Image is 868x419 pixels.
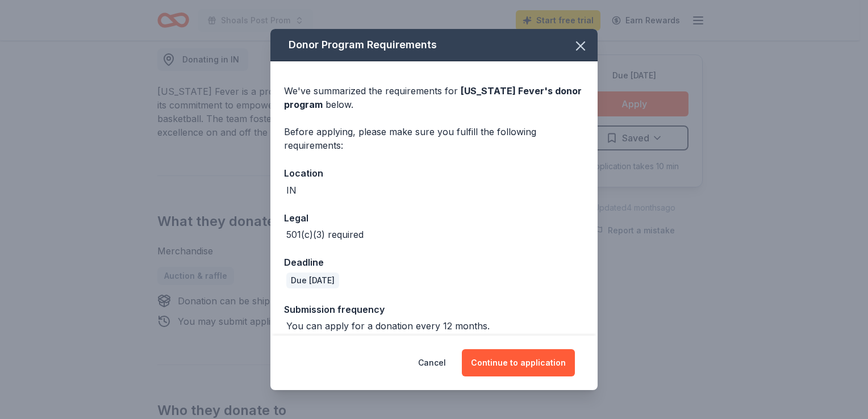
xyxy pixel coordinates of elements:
div: Location [284,166,584,181]
div: Deadline [284,255,584,270]
div: 501(c)(3) required [286,228,364,241]
button: Continue to application [462,349,575,376]
div: We've summarized the requirements for below. [284,84,584,111]
div: Before applying, please make sure you fulfill the following requirements: [284,125,584,152]
button: Cancel [418,349,446,376]
div: IN [286,183,297,197]
div: You can apply for a donation every 12 months. [286,319,490,333]
div: Legal [284,211,584,225]
div: Submission frequency [284,302,584,317]
div: Due [DATE] [286,273,339,288]
div: Donor Program Requirements [270,29,598,61]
